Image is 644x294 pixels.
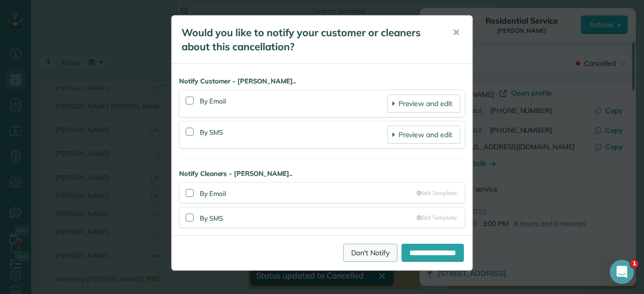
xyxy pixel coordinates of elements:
[179,169,465,178] strong: Notify Cleaners - [PERSON_NAME]..
[452,27,460,38] span: ✕
[343,244,397,262] a: Don't Notify
[200,94,387,113] div: By Email
[417,214,457,222] a: Edit Template
[387,94,460,113] a: Preview and edit
[179,76,465,86] strong: Notify Customer - [PERSON_NAME]..
[182,26,438,54] h5: Would you like to notify your customer or cleaners about this cancellation?
[200,212,417,223] div: By SMS
[387,126,460,144] a: Preview and edit
[610,260,634,284] iframe: Intercom live chat
[200,187,417,199] div: By Email
[630,260,638,268] span: 1
[417,189,457,197] a: Edit Template
[200,126,387,144] div: By SMS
